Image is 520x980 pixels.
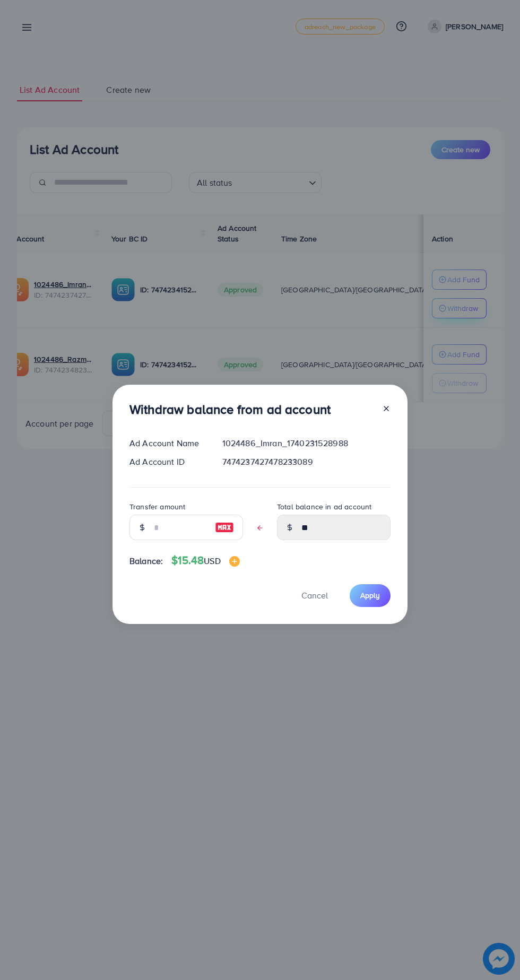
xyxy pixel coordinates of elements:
label: Transfer amount [129,501,185,512]
img: image [215,521,234,534]
div: Ad Account ID [121,456,214,468]
span: Apply [360,590,380,601]
span: Cancel [301,589,328,601]
button: Cancel [288,584,341,607]
span: Balance: [129,555,163,567]
div: Ad Account Name [121,437,214,449]
img: image [229,556,240,567]
h3: Withdraw balance from ad account [129,402,331,417]
span: USD [204,555,220,567]
div: 7474237427478233089 [214,456,399,468]
div: 1024486_Imran_1740231528988 [214,437,399,449]
button: Apply [350,584,391,607]
h4: $15.48 [171,554,239,567]
label: Total balance in ad account [277,501,371,512]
